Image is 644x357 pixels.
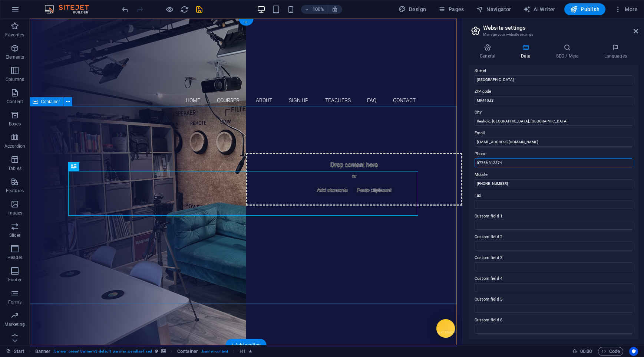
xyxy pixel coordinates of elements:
i: On resize automatically adjust zoom level to fit chosen device. [331,6,338,13]
h4: Languages [593,44,638,59]
button: reload [180,5,189,14]
img: Editor Logo [43,5,98,14]
button: More [611,3,641,15]
button: Publish [564,3,605,15]
i: This element contains a background [161,349,166,353]
label: City [475,108,632,117]
span: AI Writer [523,6,555,13]
span: Design [399,6,426,13]
span: Pages [438,6,464,13]
div: + [239,19,253,26]
span: Click to select. Double-click to edit [177,347,198,356]
p: Footer [8,277,22,283]
button: Navigator [473,3,514,15]
button: save [195,5,204,14]
span: : [585,348,587,354]
button: Pages [435,3,467,15]
span: Container [41,99,60,104]
p: Content [7,99,23,105]
button: undo [120,5,129,14]
span: Code [601,347,620,356]
label: Custom field 1 [475,212,632,221]
i: Reload page [180,5,189,14]
p: Columns [6,76,24,82]
i: Element contains an animation [249,349,252,353]
button: Usercentrics [629,347,638,356]
span: Navigator [476,6,511,13]
i: This element is a customizable preset [155,349,158,353]
label: Street [475,66,632,75]
p: Images [7,210,23,216]
span: Click to select. Double-click to edit [35,347,51,356]
p: Marketing [4,321,25,327]
p: Boxes [9,121,21,127]
label: Custom field 3 [475,253,632,262]
h2: Website settings [483,24,638,31]
div: + Add section [225,339,267,351]
label: Fax [475,191,632,200]
button: Design [396,3,429,15]
h4: Data [509,44,545,59]
p: Accordion [4,143,25,149]
label: Custom field 4 [475,274,632,283]
h6: 100% [312,5,324,14]
div: Design (Ctrl+Alt+Y) [396,3,429,15]
label: ZIP code [475,87,632,96]
h6: Session time [572,347,592,356]
span: More [614,6,638,13]
p: Features [6,188,24,194]
p: Header [7,255,22,261]
p: Tables [8,166,22,171]
button: Code [598,347,623,356]
label: Custom field 2 [475,233,632,242]
button: 100% [301,5,327,14]
span: 00 00 [580,347,592,356]
i: Save (Ctrl+S) [195,5,204,14]
span: . banner .preset-banner-v3-default .parallax .parallax-fixed [53,347,152,356]
span: Publish [570,6,600,13]
nav: breadcrumb [35,347,252,356]
label: Mobile [475,170,632,179]
button: AI Writer [520,3,558,15]
p: Forms [8,299,22,305]
label: Custom field 6 [475,316,632,325]
span: Click to select. Double-click to edit [240,347,245,356]
p: Slider [9,232,21,238]
p: Elements [6,54,24,60]
label: Custom field 5 [475,295,632,304]
a: Click to cancel selection. Double-click to open Pages [6,347,24,356]
label: Email [475,129,632,138]
h3: Manage your website settings [483,31,623,38]
i: Undo: change_data (Ctrl+Z) [121,5,129,14]
label: Phone [475,150,632,158]
span: . banner-content [201,347,228,356]
h4: General [469,44,509,59]
p: Favorites [5,32,24,38]
h4: SEO / Meta [545,44,593,59]
button: Click here to leave preview mode and continue editing [165,5,174,14]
